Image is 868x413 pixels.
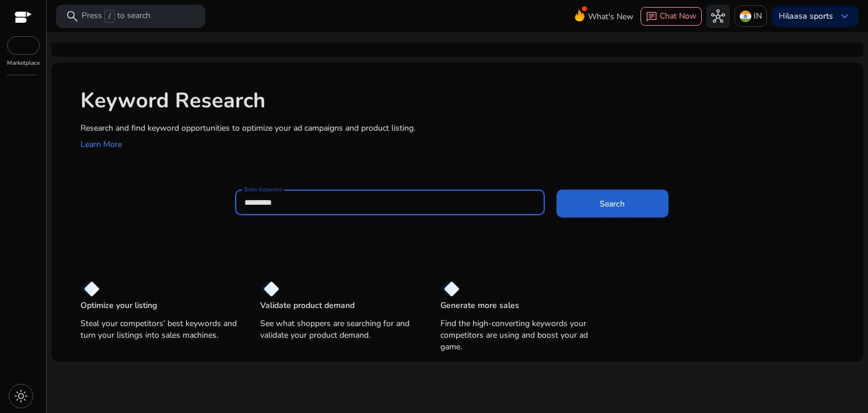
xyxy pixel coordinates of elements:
span: keyboard_arrow_down [838,9,852,23]
span: Chat Now [660,10,696,22]
span: search [65,9,79,23]
button: hub [706,5,730,28]
p: Validate product demand [260,300,355,311]
span: chat [646,11,657,23]
p: Hi [779,12,833,20]
button: Search [556,190,668,218]
p: Optimize your listing [80,300,157,311]
span: What's New [588,6,633,27]
button: chatChat Now [640,7,702,26]
img: diamond.svg [80,281,100,297]
img: in.svg [740,10,751,22]
p: Press to search [82,10,150,23]
span: hub [711,9,725,23]
h1: Keyword Research [80,88,852,113]
img: diamond.svg [440,281,460,297]
p: Steal your competitors’ best keywords and turn your listings into sales machines. [80,318,237,341]
p: Find the high-converting keywords your competitors are using and boost your ad game. [440,318,597,353]
b: laasa sports [787,10,833,22]
p: Research and find keyword opportunities to optimize your ad campaigns and product listing. [80,122,852,134]
p: See what shoppers are searching for and validate your product demand. [260,318,416,341]
mat-label: Enter Keyword [244,185,282,194]
span: light_mode [14,389,28,403]
p: Generate more sales [440,300,519,311]
p: IN [754,6,762,26]
span: Search [600,198,625,210]
span: / [104,10,115,23]
img: diamond.svg [260,281,279,297]
a: Learn More [80,139,122,150]
p: Marketplace [7,59,40,68]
